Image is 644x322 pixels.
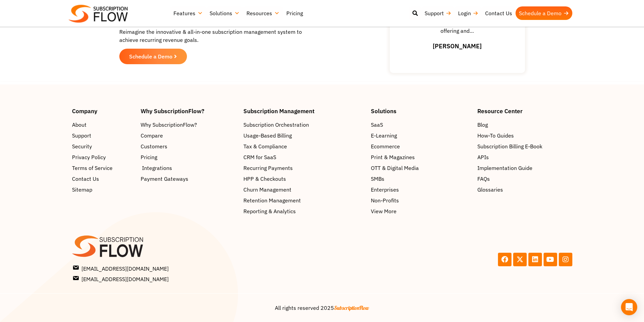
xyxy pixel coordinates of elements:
a: How-To Guides [477,131,572,140]
h4: Why SubscriptionFlow? [141,108,237,114]
div: Open Intercom Messenger [621,299,637,315]
a: Reporting & Analytics [243,207,364,215]
a: Glossaries [477,185,572,194]
img: SF-logo [72,236,143,257]
span: Usage-Based Billing [243,131,292,140]
span: Subscription Orchestration [243,121,309,129]
span: FAQs [477,175,490,183]
a: Tax & Compliance [243,142,364,150]
span: Ecommerce [371,142,400,150]
span: Compare [141,131,163,140]
a: Payment Gateways [141,175,237,183]
span: SaaS [371,121,383,129]
a: View More [371,207,471,215]
a: Pricing [141,153,237,161]
span: OTT & Digital Media [371,164,419,172]
span: Non-Profits [371,196,399,204]
span: Print & Magazines [371,153,415,161]
a: E-Learning [371,131,471,140]
span: Schedule a Demo [129,54,172,59]
center: All rights reserved 2025 [72,304,572,312]
a: Pricing [283,6,306,20]
span: Implementation Guide [477,164,532,172]
span: Retention Management [243,196,301,204]
h3: [PERSON_NAME] [433,42,482,51]
span: Enterprises [371,185,399,194]
a: Security [72,142,134,150]
span: APIs [477,153,489,161]
span: HPP & Checkouts [243,175,286,183]
span: Tax & Compliance [243,142,287,150]
h4: Company [72,108,134,114]
a: Support [72,131,134,140]
a: Customers [141,142,237,150]
span: Churn Management [243,185,291,194]
a: Non-Profits [371,196,471,204]
span: How-To Guides [477,131,514,140]
a: OTT & Digital Media [371,164,471,172]
a: About [72,121,134,129]
p: Reimagine the innovative & all-in-one subscription management system to achieve recurring revenue... [119,28,305,44]
span: SMBs [371,175,384,183]
a: Schedule a Demo [516,6,572,20]
a: [EMAIL_ADDRESS][DOMAIN_NAME] [73,264,320,273]
a: SMBs [371,175,471,183]
a: Retention Management [243,196,364,204]
a: Recurring Payments [243,164,364,172]
a: Subscription Billing E-Book [477,142,572,150]
a: SaaS [371,121,471,129]
a: Solutions [206,6,243,20]
span: CRM for SaaS [243,153,276,161]
a: Implementation Guide [477,164,572,172]
span: Customers [141,142,167,150]
span: Pricing [141,153,157,161]
span: [EMAIL_ADDRESS][DOMAIN_NAME] [73,274,169,283]
span: Contact Us [72,175,99,183]
a: APIs [477,153,572,161]
span: Glossaries [477,185,503,194]
a: Contact Us [482,6,516,20]
span: Sitemap [72,185,92,194]
span: Recurring Payments [243,164,293,172]
a: Usage-Based Billing [243,131,364,140]
a: Integrations [141,164,237,172]
a: Ecommerce [371,142,471,150]
span: [EMAIL_ADDRESS][DOMAIN_NAME] [73,264,169,273]
a: Print & Magazines [371,153,471,161]
a: Contact Us [72,175,134,183]
a: Support [421,6,455,20]
span: Privacy Policy [72,153,106,161]
span: Subscription Billing E-Book [477,142,542,150]
span: SubscriptionFlow [334,304,369,311]
span: Blog [477,121,488,129]
a: HPP & Checkouts [243,175,364,183]
span: View More [371,207,397,215]
span: Terms of Service [72,164,113,172]
a: Login [455,6,482,20]
span: About [72,121,87,129]
a: Schedule a Demo [119,49,187,64]
span: E-Learning [371,131,397,140]
h4: Subscription Management [243,108,364,114]
a: Features [170,6,206,20]
h4: Resource Center [477,108,572,114]
a: Terms of Service [72,164,134,172]
a: Enterprises [371,185,471,194]
img: Subscriptionflow [69,5,128,23]
a: [EMAIL_ADDRESS][DOMAIN_NAME] [73,274,320,283]
span: Reporting & Analytics [243,207,296,215]
a: CRM for SaaS [243,153,364,161]
span: Support [72,131,91,140]
a: Subscription Orchestration [243,121,364,129]
a: Churn Management [243,185,364,194]
span: Integrations [142,164,172,172]
a: FAQs [477,175,572,183]
a: Why SubscriptionFlow? [141,121,237,129]
span: Payment Gateways [141,175,188,183]
span: Why SubscriptionFlow? [141,121,197,129]
a: Sitemap [72,185,134,194]
a: Blog [477,121,572,129]
a: Privacy Policy [72,153,134,161]
a: Resources [243,6,283,20]
span: Security [72,142,92,150]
